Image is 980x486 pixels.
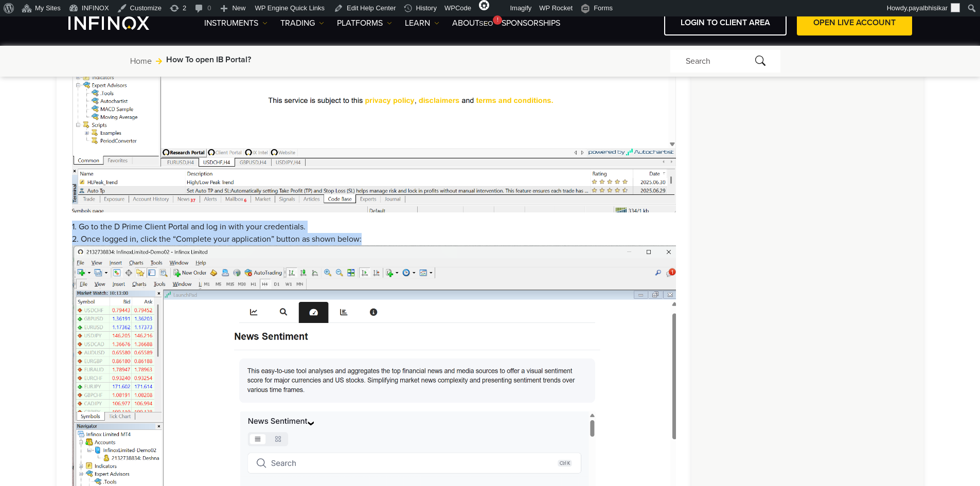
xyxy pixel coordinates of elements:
a: PLATFORMS [337,17,392,29]
span: How To open IB Portal? [166,53,251,66]
span: payalbhisikar [908,4,948,12]
div: Search [670,50,780,73]
span: SEO [479,20,493,27]
a: Instruments [204,17,268,29]
a: LOGIN TO CLIENT AREA [664,10,787,35]
a: SPONSORSHIPS [502,17,560,29]
a: Home [130,55,152,67]
li: 2. Once logged in, click the “Complete your application” button as shown below: [72,233,676,245]
div: ! [493,15,502,25]
a: OPEN LIVE ACCOUNT [797,10,912,35]
img: arrow-right [156,58,162,64]
a: TRADING [280,17,324,29]
li: 1. Go to the D Prime Client Portal and log in with your credentials. [72,221,676,233]
a: ABOUT [452,17,489,29]
a: Learn [405,17,439,29]
a: INFINOX Logo [68,16,173,30]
